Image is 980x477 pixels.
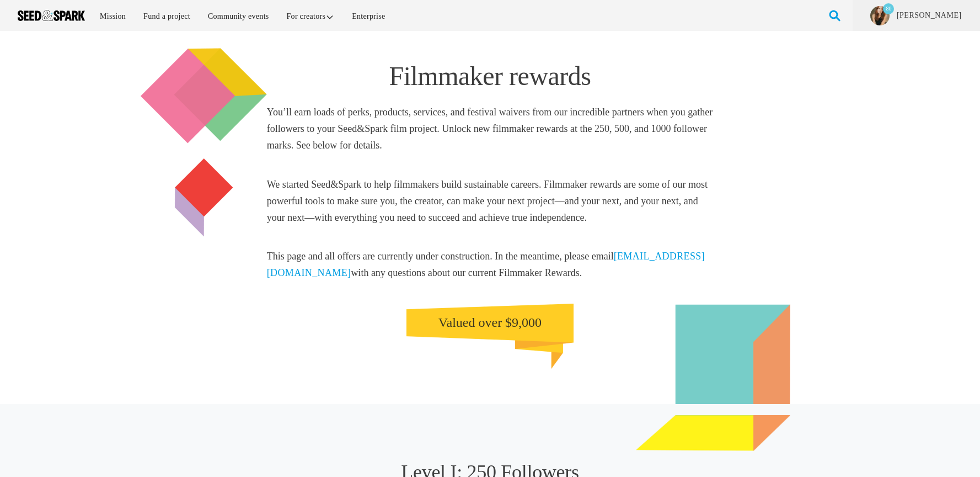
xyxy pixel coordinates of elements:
a: Community events [200,4,277,28]
a: [PERSON_NAME] [896,10,962,21]
h5: This page and all offers are currently under construction. In the meantime, please email with any... [267,248,714,281]
img: Seed amp; Spark [18,10,85,21]
h5: You’ll earn loads of perks, products, services, and festival waivers from our incredible partners... [267,104,714,153]
a: Mission [92,4,133,28]
span: Valued over $9,000 [438,315,542,330]
h1: Filmmaker rewards [267,60,714,93]
a: For creators [279,4,342,28]
img: boxes.png [140,47,267,237]
p: 80 [883,3,894,14]
img: box-bottom.png [636,415,790,452]
a: Enterprise [344,4,393,28]
img: 2e2452bb2391257e.jpg [870,6,890,25]
a: Fund a project [136,4,198,28]
h5: We started Seed&Spark to help filmmakers build sustainable careers. Filmmaker rewards are some of... [267,176,714,226]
